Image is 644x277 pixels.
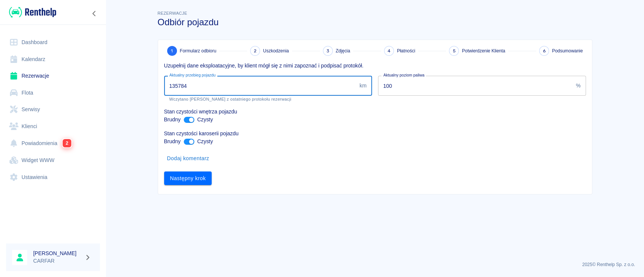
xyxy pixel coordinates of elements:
span: 2 [63,139,71,147]
label: Aktualny poziom paliwa [383,72,424,78]
span: 1 [171,47,173,55]
button: Zwiń nawigację [89,9,100,18]
p: 2025 © Renthelp Sp. z o.o. [115,261,635,268]
span: Płatności [397,47,415,54]
a: Rezerwacje [6,67,100,84]
button: Dodaj komentarz [164,152,212,165]
a: Dashboard [6,34,100,51]
p: Stan czystości karoserii pojazdu [164,130,586,138]
p: Wczytano [PERSON_NAME] z ostatniego protokołu rezerwacji [169,97,367,102]
span: 4 [387,47,390,55]
p: Czysty [197,138,213,145]
p: Czysty [197,116,213,124]
span: 6 [543,47,545,55]
span: 3 [326,47,329,55]
p: CARFAR [33,257,81,265]
a: Kalendarz [6,51,100,68]
a: Powiadomienia2 [6,135,100,152]
span: Potwierdzenie Klienta [462,47,505,54]
span: Podsumowanie [552,47,583,54]
a: Klienci [6,118,100,135]
a: Serwisy [6,101,100,118]
span: 2 [254,47,257,55]
h6: [PERSON_NAME] [33,249,81,257]
a: Flota [6,84,100,101]
p: % [576,82,580,90]
label: Aktualny przebieg pojazdu [169,72,215,78]
a: Widget WWW [6,152,100,169]
span: 5 [452,47,455,55]
button: Następny krok [164,171,212,185]
span: Rezerwacje [158,11,187,15]
p: km [360,82,367,90]
span: Formularz odbioru [180,47,217,54]
p: Brudny [164,138,181,145]
h3: Odbiór pojazdu [158,17,592,28]
img: Renthelp logo [9,6,56,18]
p: Stan czystości wnętrza pojazdu [164,108,586,116]
a: Renthelp logo [6,6,56,18]
p: Uzupełnij dane eksploatacyjne, by klient mógł się z nimi zapoznać i podpisać protokół. [164,62,586,70]
span: Uszkodzenia [263,47,289,54]
a: Ustawienia [6,169,100,186]
span: Zdjęcia [336,47,350,54]
p: Brudny [164,116,181,124]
